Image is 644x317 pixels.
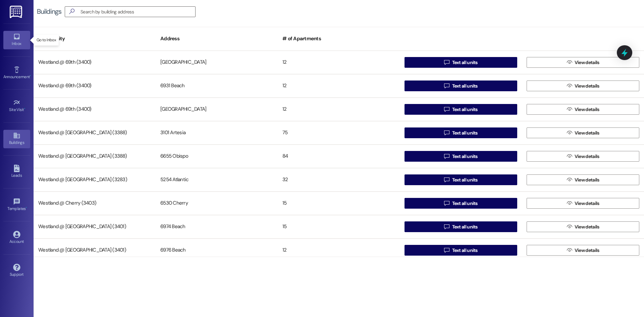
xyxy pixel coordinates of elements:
div: 75 [278,126,400,140]
i:  [567,83,572,89]
div: Westland @ [GEOGRAPHIC_DATA] (3401) [34,244,156,257]
button: Text all units [405,57,517,68]
span: Text all units [452,83,478,90]
div: Community [34,31,156,47]
button: Text all units [405,245,517,256]
div: 84 [278,150,400,163]
i:  [66,8,77,15]
span: View details [575,223,599,230]
i:  [444,248,449,253]
span: Text all units [452,153,478,160]
i:  [567,224,572,229]
div: Westland @ Cherry (3403) [34,197,156,210]
div: 15 [278,220,400,233]
i:  [444,201,449,206]
input: Search by building address [80,7,195,16]
i:  [567,154,572,159]
button: Text all units [405,174,517,185]
i:  [567,248,572,253]
i:  [444,107,449,112]
div: # of Apartments [278,31,400,47]
div: Westland @ [GEOGRAPHIC_DATA] (3388) [34,126,156,140]
button: View details [527,151,639,162]
div: 12 [278,56,400,69]
a: Leads [3,163,30,181]
button: Text all units [405,151,517,162]
a: Templates • [3,196,30,214]
div: 6931 Beach [156,79,278,93]
div: Buildings [37,8,61,15]
div: Westland @ [GEOGRAPHIC_DATA] (3401) [34,220,156,233]
i:  [567,177,572,182]
span: Text all units [452,59,478,66]
span: View details [575,153,599,160]
a: Account [3,229,30,247]
div: Westland @ 69th (3400) [34,79,156,93]
div: 3101 Artesia [156,126,278,140]
div: 6530 Cherry [156,197,278,210]
div: Westland @ 69th (3400) [34,56,156,69]
span: • [24,106,25,111]
div: [GEOGRAPHIC_DATA] [156,103,278,116]
span: View details [575,59,599,66]
div: Westland @ [GEOGRAPHIC_DATA] (3388) [34,150,156,163]
span: View details [575,129,599,137]
div: 12 [278,79,400,93]
button: Text all units [405,221,517,232]
button: Text all units [405,104,517,115]
a: Buildings [3,130,30,148]
i:  [567,130,572,136]
i:  [444,83,449,89]
span: Text all units [452,129,478,137]
span: Text all units [452,106,478,113]
span: • [26,205,27,210]
div: 5254 Atlantic [156,173,278,187]
span: View details [575,83,599,90]
span: View details [575,106,599,113]
button: View details [527,81,639,91]
i:  [567,201,572,206]
button: View details [527,221,639,232]
button: View details [527,104,639,115]
div: 6655 Obispo [156,150,278,163]
span: Text all units [452,223,478,230]
button: View details [527,198,639,209]
div: 12 [278,103,400,116]
i:  [567,107,572,112]
button: Text all units [405,127,517,138]
span: Text all units [452,200,478,207]
p: Go to Inbox [37,37,56,43]
button: Text all units [405,198,517,209]
div: [GEOGRAPHIC_DATA] [156,56,278,69]
button: Text all units [405,81,517,91]
span: View details [575,176,599,183]
button: View details [527,57,639,68]
a: Inbox [3,31,30,49]
div: Address [156,31,278,47]
i:  [444,224,449,229]
button: View details [527,127,639,138]
i:  [444,177,449,182]
div: 15 [278,197,400,210]
button: View details [527,245,639,256]
img: ResiDesk Logo [10,6,23,18]
i:  [567,60,572,65]
div: 6976 Beach [156,244,278,257]
span: • [30,73,31,78]
span: View details [575,247,599,254]
div: 6974 Beach [156,220,278,233]
i:  [444,154,449,159]
div: 12 [278,244,400,257]
div: Westland @ 69th (3400) [34,103,156,116]
span: View details [575,200,599,207]
span: Text all units [452,176,478,183]
div: Westland @ [GEOGRAPHIC_DATA] (3283) [34,173,156,187]
i:  [444,60,449,65]
a: Site Visit • [3,97,30,115]
a: Support [3,262,30,280]
button: View details [527,174,639,185]
i:  [444,130,449,136]
span: Text all units [452,247,478,254]
div: 32 [278,173,400,187]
